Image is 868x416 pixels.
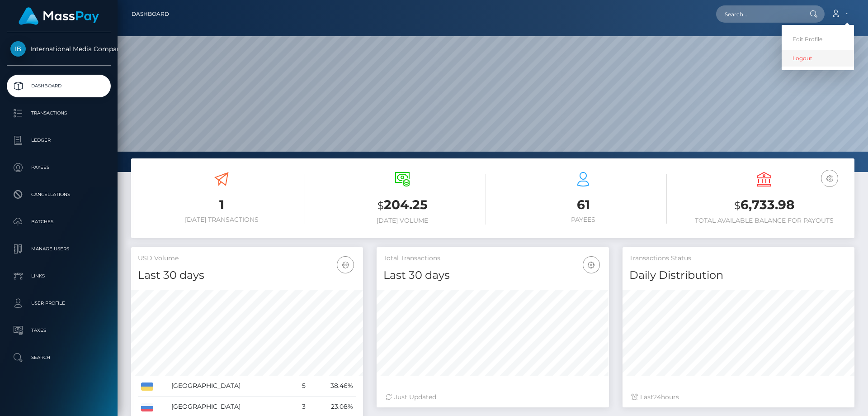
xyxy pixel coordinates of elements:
[10,269,107,283] p: Links
[141,403,153,411] img: RU.png
[7,45,111,53] span: International Media Company BV
[10,351,107,364] p: Search
[138,268,356,283] h4: Last 30 days
[377,199,384,212] small: $
[782,50,854,67] a: Logout
[716,5,801,23] input: Search...
[138,254,356,263] h5: USD Volume
[138,216,305,224] h6: [DATE] Transactions
[734,199,741,212] small: $
[10,79,107,93] p: Dashboard
[7,210,111,233] a: Batches
[629,268,848,283] h4: Daily Distribution
[7,292,111,315] a: User Profile
[319,196,486,215] h3: 204.25
[629,254,848,263] h5: Transactions Status
[386,392,599,402] div: Just Updated
[7,183,111,206] a: Cancellations
[782,31,854,48] a: Edit Profile
[19,7,99,25] img: MassPay Logo
[292,376,309,397] td: 5
[7,129,111,152] a: Ledger
[7,156,111,179] a: Payees
[7,75,111,97] a: Dashboard
[7,238,111,260] a: Manage Users
[680,217,848,225] h6: Total Available Balance for Payouts
[168,376,292,397] td: [GEOGRAPHIC_DATA]
[7,346,111,369] a: Search
[132,5,169,24] a: Dashboard
[10,188,107,201] p: Cancellations
[10,242,107,256] p: Manage Users
[10,161,107,174] p: Payees
[10,106,107,120] p: Transactions
[7,102,111,124] a: Transactions
[7,265,111,287] a: Links
[632,392,845,402] div: Last hours
[319,217,486,225] h6: [DATE] Volume
[10,215,107,229] p: Batches
[680,196,848,215] h3: 6,733.98
[141,383,153,391] img: UA.png
[309,376,356,397] td: 38.46%
[10,134,107,147] p: Ledger
[10,324,107,337] p: Taxes
[10,41,26,57] img: International Media Company BV
[138,196,305,214] h3: 1
[383,268,602,283] h4: Last 30 days
[500,196,667,214] h3: 61
[10,296,107,310] p: User Profile
[653,393,661,401] span: 24
[383,254,602,263] h5: Total Transactions
[7,319,111,342] a: Taxes
[500,216,667,224] h6: Payees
